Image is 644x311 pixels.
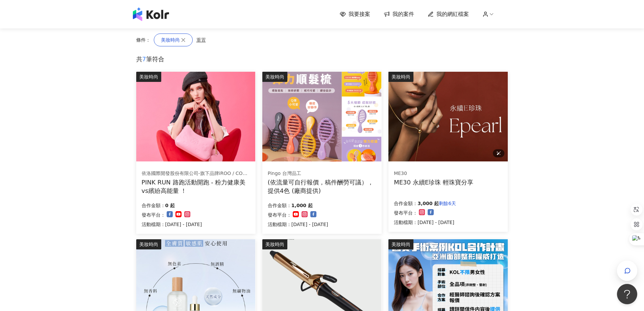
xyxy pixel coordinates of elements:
div: 美妝時尚 [388,239,413,249]
p: 3,000 起 [418,199,439,207]
button: 美妝時尚 [154,34,193,46]
a: 我的案件 [384,10,414,18]
img: ME30 永續E珍珠 系列輕珠寶 [388,72,507,161]
p: 活動檔期：[DATE] - [DATE] [268,220,328,228]
p: 活動檔期：[DATE] - [DATE] [394,218,456,226]
span: 美妝時尚 [161,37,180,43]
p: 活動檔期：[DATE] - [DATE] [142,220,202,228]
span: 重置 [196,37,206,43]
p: 合作金額： [394,199,418,207]
span: 我的案件 [392,10,414,18]
img: 粉力健康美vs繽紛高能量系列服飾+養膚配件 [136,72,255,161]
span: 7 [142,55,146,63]
div: 美妝時尚 [136,239,161,249]
div: PINK RUN 路跑活動開跑 - 粉力健康美vs繽紛高能量 ！ [142,178,250,195]
div: Pingo 台灣品工 [268,170,376,177]
div: 美妝時尚 [388,72,413,82]
p: 發布平台： [394,209,418,217]
div: 美妝時尚 [136,72,161,82]
p: 1,000 起 [291,201,313,209]
div: 美妝時尚 [262,72,287,82]
button: 重置 [196,34,210,46]
div: 依洛國際開發股份有限公司-旗下品牌iROO / COZY PUNCH [142,170,250,177]
p: 合作金額： [268,201,291,209]
span: 我的網紅檔案 [436,10,469,18]
p: 條件： [136,37,150,43]
img: logo [133,7,169,21]
a: 我要接案 [340,10,370,18]
span: 我要接案 [349,10,370,18]
img: Pingo 台灣品工 TRAVEL Qmini 彈力順髮梳 [262,72,381,161]
div: 美妝時尚 [262,239,287,249]
p: 0 起 [165,201,175,209]
p: 共 筆符合 [136,55,508,63]
p: 剩餘6天 [439,199,456,207]
iframe: Help Scout Beacon - Open [617,284,637,304]
a: 我的網紅檔案 [428,10,469,18]
p: 發布平台： [268,211,291,219]
p: 合作金額： [142,201,165,209]
div: ME30 永續E珍珠 輕珠寶分享 [394,178,473,186]
p: 發布平台： [142,211,165,219]
div: (依流量可自行報價，稿件酬勞可議），提供4色 (廠商提供) [268,178,376,195]
div: ME30 [394,170,473,177]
